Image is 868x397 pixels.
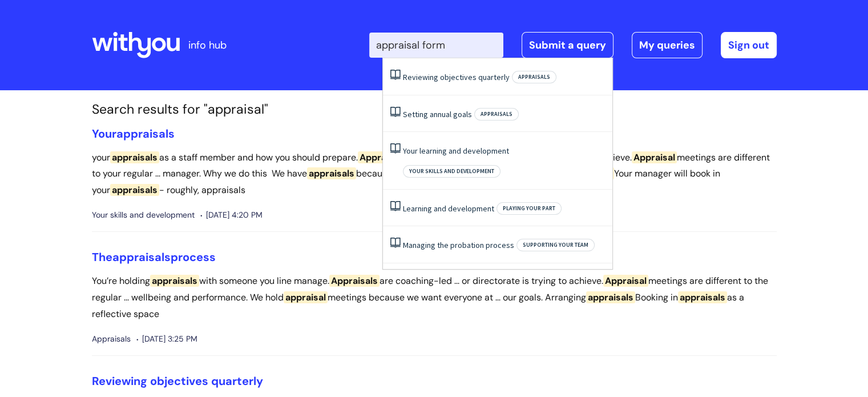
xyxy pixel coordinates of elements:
a: Setting annual goals [403,109,472,119]
a: Theappraisalsprocess [92,250,216,264]
p: You’re holding with someone you line manage. are coaching-led ... or directorate is trying to ach... [92,273,777,322]
p: your as a staff member and how you should prepare. are coaching-led ... or directorate is trying ... [92,150,777,199]
span: Appraisals [474,108,519,121]
a: Managing the probation process [403,240,514,250]
a: Sign out [721,32,777,58]
a: Submit a query [522,32,613,58]
span: Appraisals [92,332,131,346]
a: Reviewing objectives quarterly [92,374,263,388]
p: info hub [188,36,227,54]
span: appraisals [678,291,727,303]
input: Search [369,33,503,58]
span: appraisals [150,275,199,287]
span: Your skills and development [403,165,500,178]
span: Appraisals [358,151,408,163]
span: appraisals [110,184,159,196]
span: Appraisal [632,151,677,163]
a: Learning and development [403,203,494,214]
span: Appraisals [329,275,380,287]
span: Appraisals [512,71,556,83]
a: My queries [632,32,703,58]
a: Reviewing objectives quarterly [403,72,510,82]
span: appraisals [112,250,171,264]
span: appraisal [284,291,328,303]
a: Your learning and development [403,146,509,156]
span: appraisals [110,151,159,163]
span: Appraisal [603,275,648,287]
a: Yourappraisals [92,126,175,141]
span: Playing your part [496,202,562,215]
span: appraisals [116,126,175,141]
span: [DATE] 4:20 PM [200,208,263,222]
span: [DATE] 3:25 PM [136,332,197,346]
span: Supporting your team [516,239,595,251]
div: | - [369,32,777,58]
span: appraisals [307,167,356,179]
h1: Search results for "appraisal" [92,102,777,118]
span: Your skills and development [92,208,195,222]
span: appraisals [586,291,635,303]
